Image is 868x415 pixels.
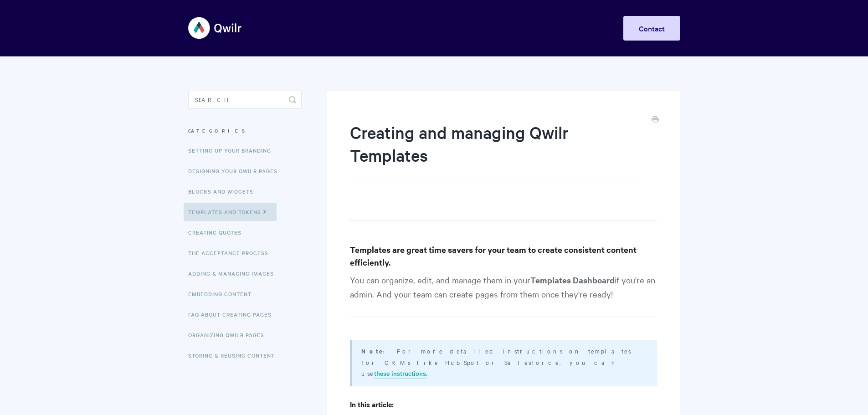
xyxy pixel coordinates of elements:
a: Designing Your Qwilr Pages [188,162,284,180]
a: Print this Article [652,115,659,125]
a: FAQ About Creating Pages [188,305,278,323]
a: Setting up your Branding [188,141,278,159]
h3: Categories [188,123,302,139]
a: The Acceptance Process [188,244,275,262]
strong: Templates Dashboard [530,274,615,286]
a: these instructions. [374,369,427,379]
h1: Creating and managing Qwilr Templates [350,121,643,183]
a: Organizing Qwilr Pages [188,326,271,344]
b: Note [361,347,383,355]
strong: In this article: [350,399,394,409]
a: Embedding Content [188,285,258,303]
a: Adding & Managing Images [188,264,281,282]
h3: Templates are great time savers for your team to create consistent content efficiently. [350,243,657,269]
a: Templates and Tokens [184,203,277,221]
a: Blocks and Widgets [188,182,260,200]
p: : For more detailed instructions on templates for CRMs like HubSpot or Salesforce, you can use [361,345,645,379]
p: You can organize, edit, and manage them in your if you're an admin. And your team can create page... [350,273,657,317]
a: Creating Quotes [188,223,248,241]
a: Storing & Reusing Content [188,346,282,364]
a: Contact [623,16,680,41]
input: Search [188,91,302,109]
img: Qwilr Help Center [188,11,242,45]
